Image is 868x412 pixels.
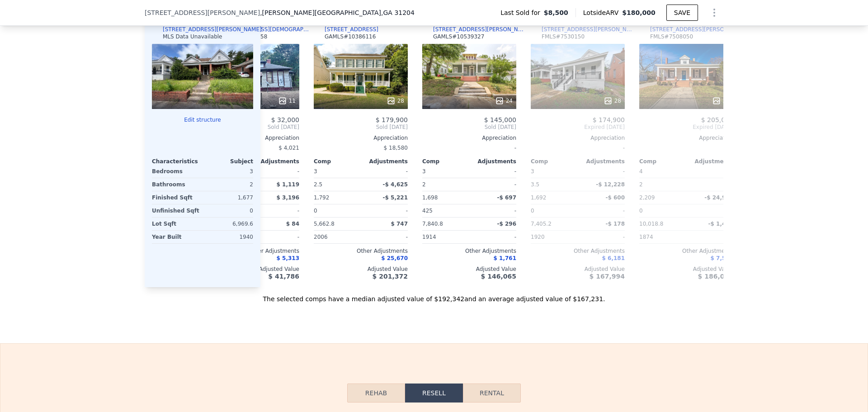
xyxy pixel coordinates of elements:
div: Comp [314,158,361,165]
div: Appreciation [314,134,408,142]
span: $ 25,670 [381,255,408,261]
a: [STREET_ADDRESS][PERSON_NAME] [422,26,527,33]
span: , GA 31204 [381,9,415,16]
span: -$ 296 [497,221,516,227]
div: Unfinished Sqft [152,204,201,217]
span: 3 [531,168,534,175]
span: $ 5,313 [277,255,299,261]
div: - [363,165,408,178]
div: Adjusted Value [639,265,733,273]
span: Expired [DATE] [639,123,733,131]
button: Resell [405,384,463,403]
span: -$ 697 [497,194,516,201]
div: Year Built [152,231,201,243]
span: $ 167,994 [590,273,625,280]
span: -$ 4,625 [383,181,408,188]
button: Rental [463,384,521,403]
span: -$ 5,221 [383,194,408,201]
span: -$ 24,947 [704,194,733,201]
div: Appreciation [531,134,625,142]
div: [STREET_ADDRESS][PERSON_NAME] [650,26,744,33]
div: Other Adjustments [531,247,625,255]
span: 425 [422,208,433,214]
div: 1874 [639,231,684,243]
span: 0 [531,208,534,214]
span: Sold [DATE] [314,123,408,131]
div: 2006 [314,231,359,243]
div: Adjustments [578,158,625,165]
span: [STREET_ADDRESS][PERSON_NAME] [145,8,260,17]
div: Comp [531,158,578,165]
span: $ 1,761 [494,255,516,261]
div: - [580,204,625,217]
a: [STREET_ADDRESS] [314,26,378,33]
span: $ 179,900 [376,116,408,123]
span: 1,692 [531,194,546,201]
span: Sold [DATE] [422,123,516,131]
span: $ 747 [391,221,408,227]
div: - [471,165,516,178]
span: 7,405.2 [531,221,552,227]
div: 2 [422,178,467,191]
div: 1,677 [204,191,253,204]
div: 1914 [422,231,467,243]
span: $ 186,057 [698,273,733,280]
span: Expired [DATE] [531,123,625,131]
div: Adjustments [361,158,408,165]
div: - [688,165,733,178]
span: 10,018.8 [639,221,663,227]
span: 0 [314,208,317,214]
span: $ 3,196 [277,194,299,201]
a: [STREET_ADDRESS][PERSON_NAME] [531,26,636,33]
div: Appreciation [639,134,733,142]
div: - [254,165,299,178]
div: Adjusted Value [531,265,625,273]
div: The selected comps have a median adjusted value of $192,342 and an average adjusted value of $167... [145,287,723,303]
span: -$ 12,228 [596,181,625,188]
div: - [254,204,299,217]
div: Adjustments [252,158,299,165]
span: Sold [DATE] [243,123,299,131]
div: Appreciation [422,134,516,142]
div: - [422,142,516,154]
button: Show Options [705,4,723,22]
div: - [471,204,516,217]
div: GAMLS # 10539327 [433,33,484,40]
div: MLS Data Unavailable [163,33,222,40]
span: 2,209 [639,194,655,201]
div: Lot Sqft [152,218,201,230]
div: FMLS # 7508050 [650,33,693,40]
span: 5,662.8 [314,221,335,227]
span: $ 7,561 [711,255,733,261]
div: 3 [204,165,253,178]
div: Subject [203,158,253,165]
button: Rehab [347,384,405,403]
span: , [PERSON_NAME][GEOGRAPHIC_DATA] [260,8,415,17]
div: Adjustments [469,158,516,165]
div: Bathrooms [152,178,201,191]
div: 1940 [204,231,253,243]
span: $ 1,119 [277,181,299,188]
span: $ 32,000 [271,116,299,123]
span: -$ 178 [605,221,625,227]
span: $8,500 [544,8,568,17]
div: 28 [387,96,404,105]
span: 3 [314,168,317,175]
div: Other Adjustments [639,247,733,255]
div: Adjusted Value [422,265,516,273]
span: $ 201,372 [373,273,408,280]
div: 1920 [531,231,576,243]
span: 3 [422,168,426,175]
span: 4 [639,168,643,175]
div: - [639,142,733,154]
div: Other Adjustments [422,247,516,255]
div: Comp [639,158,686,165]
span: 1,792 [314,194,329,201]
div: [STREET_ADDRESS] [325,26,378,33]
span: $ 145,000 [484,116,516,123]
div: 24 [495,96,513,105]
div: 28 [604,96,621,105]
div: - [531,142,625,154]
div: 2 [639,178,684,191]
div: 2.5 [314,178,359,191]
